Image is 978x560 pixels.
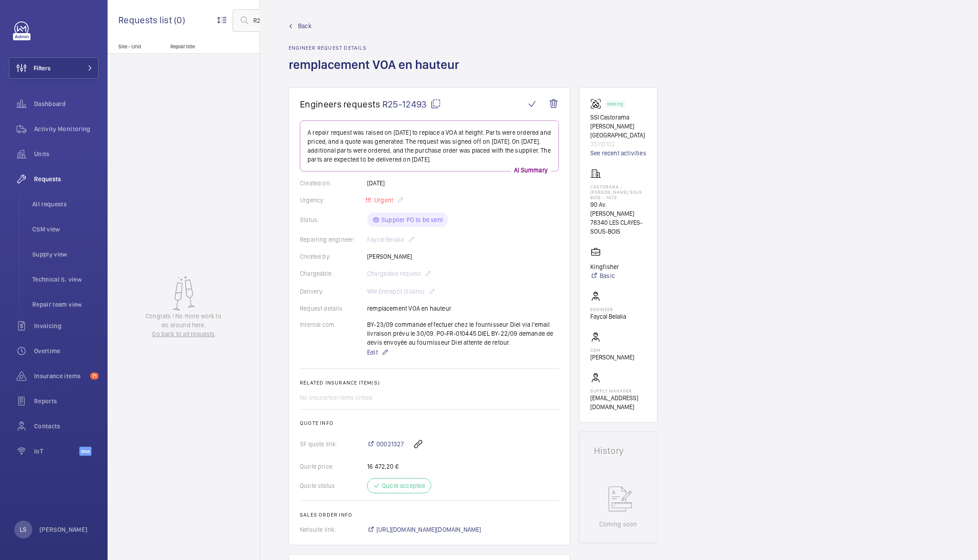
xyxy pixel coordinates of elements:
[34,175,99,184] span: Requests
[298,21,312,30] span: Back
[590,149,646,158] a: See recent activities
[32,250,99,259] span: Supply view
[20,525,26,534] p: LS
[34,321,99,330] span: Invoicing
[511,166,551,175] p: AI Summary
[34,346,99,355] span: Overtime
[590,393,646,411] p: [EMAIL_ADDRESS][DOMAIN_NAME]
[367,348,378,357] span: Edit
[32,300,99,309] span: Repair team view
[90,372,99,380] span: 71
[34,372,87,380] span: Insurance items
[376,440,404,449] span: 00021327
[289,45,464,51] h2: Engineer request details
[39,525,88,534] p: [PERSON_NAME]
[32,225,99,234] span: CSM view
[9,57,99,79] button: Filters
[594,446,643,455] h1: History
[367,440,404,449] a: 00021327
[590,312,626,321] p: Faycal Belalia
[590,140,646,149] p: 35110102
[142,329,226,338] a: Go back to all requests
[34,99,99,108] span: Dashboard
[590,262,619,271] p: Kingfisher
[34,397,99,406] span: Reports
[34,64,51,73] span: Filters
[590,184,646,200] p: Castorama - [PERSON_NAME] SOUS BOIS - 1479
[382,98,441,110] span: R25-12493
[590,347,634,353] p: CSM
[34,447,79,456] span: IoT
[233,9,377,32] input: Search by request or quote number
[300,380,559,386] h2: Related insurance item(s)
[32,200,99,209] span: All requests
[590,218,646,236] p: 78340 LES CLAYES-SOUS-BOIS
[289,56,464,87] h1: remplacement VOA en hauteur
[590,388,646,393] p: Supply manager
[599,520,637,529] p: Coming soon
[34,150,99,158] span: Units
[108,43,167,50] p: Site - Unit
[367,525,481,534] a: [URL][DOMAIN_NAME][DOMAIN_NAME]
[590,113,646,140] p: SSI Castorama [PERSON_NAME][GEOGRAPHIC_DATA]
[79,447,91,456] span: Beta
[32,275,99,284] span: Technical S. view
[607,103,623,106] p: Working
[590,271,619,280] a: Basic
[590,353,634,362] p: [PERSON_NAME]
[376,525,481,534] span: [URL][DOMAIN_NAME][DOMAIN_NAME]
[590,98,605,109] img: fire_alarm.svg
[300,420,559,426] h2: Quote info
[118,14,174,26] span: Requests list
[300,512,559,518] h2: Sales order info
[34,124,99,133] span: Activity Monitoring
[300,98,381,110] span: Engineers requests
[142,312,226,329] p: Congrats ! No more work to do around here.
[307,128,551,164] p: A repair request was raised on [DATE] to replace a VOA at height. Parts were ordered and priced, ...
[590,307,626,312] p: Engineer
[170,43,229,50] p: Repair title
[590,200,646,218] p: 90 Av. [PERSON_NAME]
[34,422,99,431] span: Contacts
